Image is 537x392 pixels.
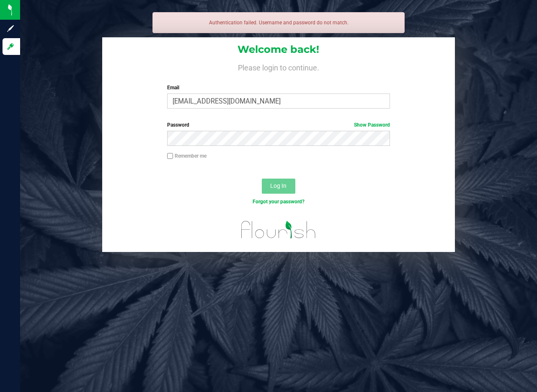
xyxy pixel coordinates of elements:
[235,215,323,245] img: flourish_logo.svg
[102,44,455,55] h1: Welcome back!
[102,62,455,72] h4: Please login to continue.
[270,182,287,189] span: Log In
[354,122,390,128] a: Show Password
[167,153,173,159] input: Remember me
[167,152,207,160] label: Remember me
[167,84,390,91] label: Email
[152,12,405,33] div: Authentication failed. Username and password do not match.
[6,24,15,33] inline-svg: Sign up
[253,199,305,205] a: Forgot your password?
[167,122,189,128] span: Password
[262,179,295,194] button: Log In
[6,42,15,51] inline-svg: Log in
